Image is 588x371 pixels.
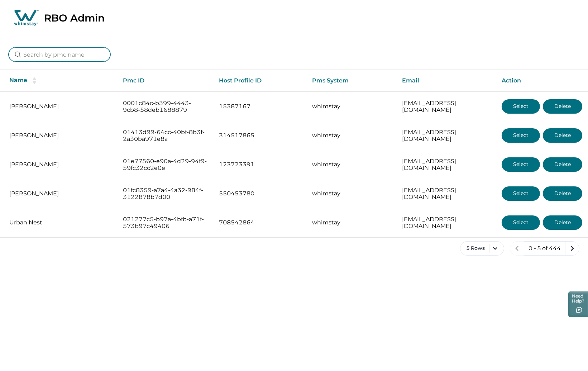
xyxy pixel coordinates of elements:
p: Urban Nest [9,219,111,226]
p: [PERSON_NAME] [9,132,111,139]
p: 0 - 5 of 444 [529,245,561,252]
button: Select [502,157,540,172]
p: [EMAIL_ADDRESS][DOMAIN_NAME] [402,158,490,172]
button: previous page [510,241,524,256]
p: [EMAIL_ADDRESS][DOMAIN_NAME] [402,129,490,143]
p: [PERSON_NAME] [9,161,111,168]
p: whimstay [312,103,391,110]
button: sorting [27,77,42,84]
th: Pms System [306,70,396,92]
button: Delete [543,99,582,114]
th: Host Profile ID [213,70,306,92]
p: whimstay [312,132,391,139]
button: next page [565,241,579,256]
p: 15387167 [219,103,301,110]
p: [EMAIL_ADDRESS][DOMAIN_NAME] [402,100,490,114]
p: 01fc8359-a7a4-4a32-984f-3122878b7d00 [123,187,207,201]
button: Delete [543,186,582,201]
button: 0 - 5 of 444 [524,241,565,256]
input: Search by pmc name [9,47,110,62]
p: [EMAIL_ADDRESS][DOMAIN_NAME] [402,187,490,201]
p: 708542864 [219,219,301,226]
p: [PERSON_NAME] [9,190,111,197]
button: Delete [543,128,582,143]
p: 0001c84c-b399-4443-9cb8-58deb1688879 [123,100,207,114]
button: Select [502,186,540,201]
p: 01e77560-e90a-4d29-94f9-59fc32cc2e0e [123,158,207,172]
button: Select [502,128,540,143]
button: Select [502,215,540,230]
p: 314517865 [219,132,301,139]
p: 021277c5-b97a-4bfb-a71f-573b97c49406 [123,216,207,230]
th: Email [396,70,496,92]
th: Pmc ID [117,70,213,92]
p: 01413d99-64cc-40bf-8b3f-2a30ba971e8a [123,129,207,143]
th: Action [496,70,588,92]
p: whimstay [312,190,391,197]
button: Select [502,99,540,114]
button: Delete [543,215,582,230]
p: [EMAIL_ADDRESS][DOMAIN_NAME] [402,216,490,230]
p: [PERSON_NAME] [9,103,111,110]
p: RBO Admin [44,12,105,24]
p: 550453780 [219,190,301,197]
p: 123723391 [219,161,301,168]
p: whimstay [312,219,391,226]
p: whimstay [312,161,391,168]
button: Delete [543,157,582,172]
button: 5 Rows [460,241,504,256]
